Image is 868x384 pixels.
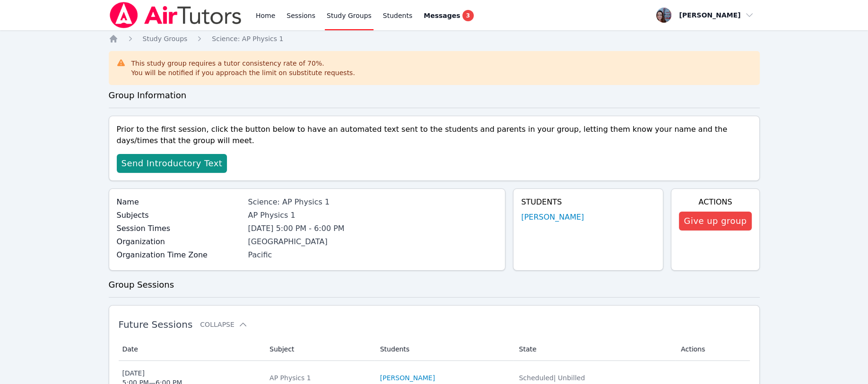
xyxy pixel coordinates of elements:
[212,34,283,43] a: Science: AP Physics 1
[248,249,497,261] div: Pacific
[143,35,188,43] span: Study Groups
[248,223,497,234] li: [DATE] 5:00 PM - 6:00 PM
[117,124,752,146] p: Prior to the first session, click the button below to have an automated text sent to the students...
[122,157,223,170] span: Send Introductory Text
[521,212,584,223] a: [PERSON_NAME]
[117,236,243,247] label: Organization
[200,320,247,329] button: Collapse
[675,338,749,361] th: Actions
[131,59,355,77] div: This study group requires a tutor consistency rate of 70 %.
[117,154,227,173] button: Send Introductory Text
[679,196,751,208] h4: Actions
[117,196,243,208] label: Name
[264,338,374,361] th: Subject
[109,89,760,102] h3: Group Information
[117,249,243,261] label: Organization Time Zone
[269,373,369,383] div: AP Physics 1
[521,196,655,208] h4: Students
[117,210,243,221] label: Subjects
[424,11,460,20] span: Messages
[119,319,193,330] span: Future Sessions
[248,196,497,208] div: Science: AP Physics 1
[143,34,188,43] a: Study Groups
[462,10,474,21] span: 3
[248,210,497,221] div: AP Physics 1
[131,68,355,77] div: You will be notified if you approach the limit on substitute requests.
[117,223,243,234] label: Session Times
[519,374,585,382] span: Scheduled | Unbilled
[212,35,283,43] span: Science: AP Physics 1
[374,338,513,361] th: Students
[248,236,497,247] div: [GEOGRAPHIC_DATA]
[513,338,676,361] th: State
[119,338,264,361] th: Date
[380,373,435,383] a: [PERSON_NAME]
[109,2,243,28] img: Air Tutors
[679,212,751,230] button: Give up group
[109,278,760,291] h3: Group Sessions
[109,34,760,43] nav: Breadcrumb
